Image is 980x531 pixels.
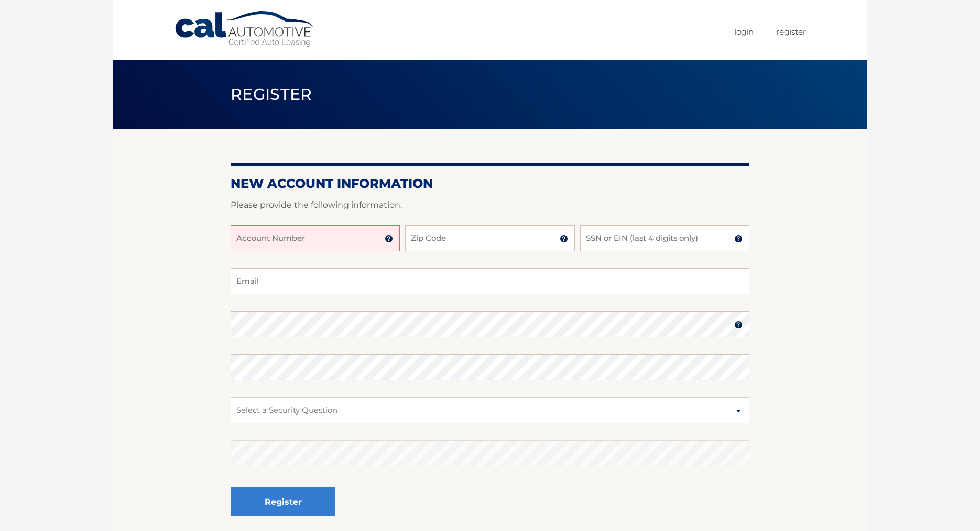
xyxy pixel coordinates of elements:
a: Cal Automotive [174,10,315,48]
input: Zip Code [405,225,574,251]
a: Login [734,23,754,40]
img: tooltip.svg [560,235,568,243]
input: Account Number [231,225,400,251]
img: tooltip.svg [734,235,743,243]
img: tooltip.svg [385,235,393,243]
p: Please provide the following information. [231,198,749,213]
button: Register [231,487,335,516]
input: SSN or EIN (last 4 digits only) [580,225,749,251]
a: Register [776,23,806,40]
span: Register [231,84,312,104]
input: Email [231,268,749,294]
img: tooltip.svg [734,321,743,329]
h2: New Account Information [231,176,749,192]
